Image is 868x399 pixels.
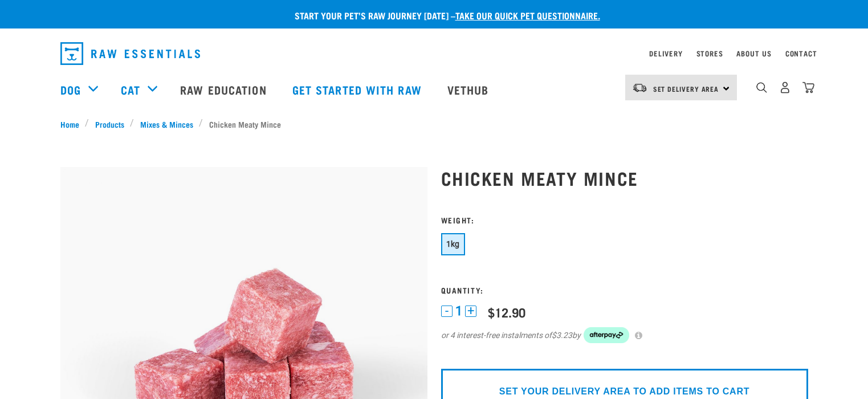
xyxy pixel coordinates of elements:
[60,118,85,130] a: Home
[60,42,200,65] img: Raw Essentials Logo
[441,327,808,343] div: or 4 interest-free instalments of by
[649,51,682,55] a: Delivery
[134,118,199,130] a: Mixes & Minces
[632,83,647,93] img: van-moving.png
[281,67,436,112] a: Get started with Raw
[552,329,572,341] span: $3.23
[60,81,81,98] a: Dog
[756,82,767,93] img: home-icon-1@2x.png
[736,51,771,55] a: About Us
[89,118,130,130] a: Products
[169,67,280,112] a: Raw Education
[455,305,462,317] span: 1
[441,306,453,317] button: -
[441,168,808,188] h1: Chicken Meaty Mince
[121,81,140,98] a: Cat
[696,51,723,55] a: Stores
[465,306,476,317] button: +
[584,327,629,343] img: Afterpay
[802,82,814,93] img: home-icon@2x.png
[785,51,817,55] a: Contact
[653,87,719,91] span: Set Delivery Area
[488,305,525,319] div: $12.90
[446,239,460,249] span: 1kg
[779,82,791,93] img: user.png
[499,385,749,398] p: SET YOUR DELIVERY AREA TO ADD ITEMS TO CART
[436,67,503,112] a: Vethub
[441,286,808,294] h3: Quantity:
[441,215,808,224] h3: Weight:
[441,233,465,255] button: 1kg
[51,38,817,70] nav: dropdown navigation
[455,13,600,18] a: take our quick pet questionnaire.
[60,118,808,130] nav: breadcrumbs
